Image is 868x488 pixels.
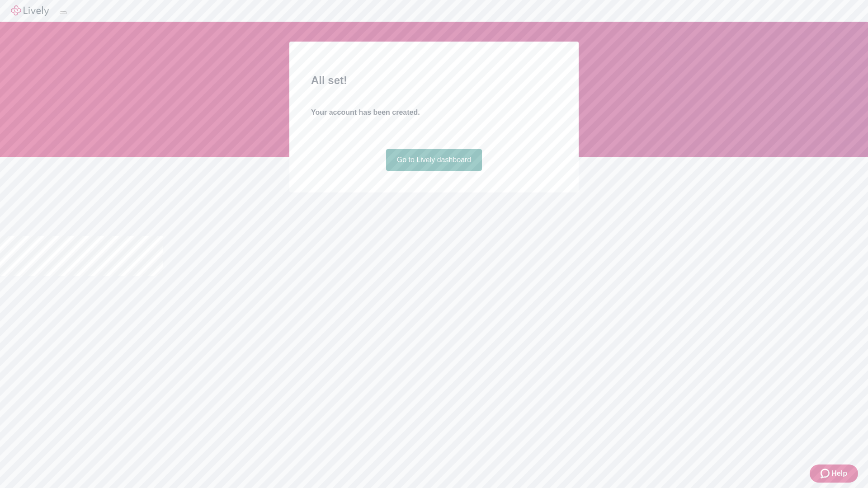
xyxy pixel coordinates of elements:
[810,465,858,483] button: Zendesk support iconHelp
[311,72,557,89] h2: All set!
[821,468,831,479] svg: Zendesk support icon
[11,5,49,16] img: Lively
[386,149,482,171] a: Go to Lively dashboard
[311,107,557,118] h4: Your account has been created.
[831,468,847,479] span: Help
[60,11,67,14] button: Log out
